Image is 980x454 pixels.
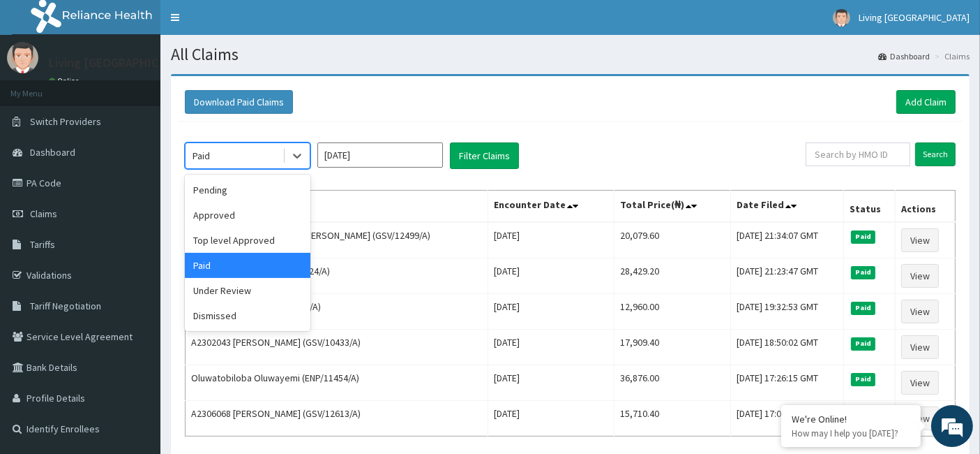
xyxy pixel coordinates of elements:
td: [DATE] [488,222,614,258]
button: Filter Claims [450,142,519,169]
td: 20,079.60 [614,222,731,258]
td: [DATE] 18:50:02 GMT [731,330,844,365]
th: Total Price(₦) [614,191,731,223]
span: Paid [851,230,876,243]
span: Living [GEOGRAPHIC_DATA] [859,11,970,24]
th: Date Filed [731,191,844,223]
td: [PERSON_NAME] (SQZ/10362/A) [186,294,488,330]
a: Online [49,76,82,86]
div: We're Online! [792,413,910,425]
span: Claims [30,207,57,220]
div: Pending [185,177,310,203]
td: [DATE] [488,401,614,437]
p: Living [GEOGRAPHIC_DATA] [49,57,199,69]
input: Select Month and Year [317,142,443,168]
span: Paid [851,337,876,350]
span: Tariff Negotiation [30,300,101,312]
a: View [901,264,939,288]
td: [DATE] 17:09:37 GMT [731,401,844,437]
th: Name [186,191,488,223]
a: View [901,300,939,323]
div: Paid [185,253,310,278]
td: 15,710.40 [614,401,731,437]
td: [DATE] 21:34:07 GMT [731,222,844,258]
td: 28,429.20 [614,258,731,294]
div: Under Review [185,278,310,303]
button: Download Paid Claims [185,90,293,114]
a: View [901,371,939,395]
span: Paid [851,373,876,386]
img: User Image [7,42,38,73]
td: A2307234 [PERSON_NAME] [PERSON_NAME] (GSV/12499/A) [186,222,488,258]
td: [DATE] [488,365,614,401]
td: 12,960.00 [614,294,731,330]
div: Chat with us now [73,78,234,96]
th: Actions [896,191,956,223]
span: Paid [851,266,876,279]
td: OLUBUKUNMI EBIRE (BVC/10024/A) [186,258,488,294]
span: Switch Providers [30,115,101,128]
div: Dismissed [185,303,310,328]
td: 36,876.00 [614,365,731,401]
p: How may I help you today? [792,427,910,439]
span: Dashboard [30,146,75,159]
td: A2302043 [PERSON_NAME] (GSV/10433/A) [186,330,488,365]
td: 17,909.40 [614,330,731,365]
th: Status [843,191,896,223]
img: d_794563401_company_1708531726252_794563401 [26,70,56,105]
div: Paid [193,149,210,163]
img: User Image [833,9,850,27]
a: View [901,335,939,359]
td: A2306068 [PERSON_NAME] (GSV/12613/A) [186,401,488,437]
h1: All Claims [171,45,970,64]
a: Dashboard [878,50,930,62]
div: Minimize live chat window [229,7,262,41]
td: [DATE] 19:32:53 GMT [731,294,844,330]
td: [DATE] 17:26:15 GMT [731,365,844,401]
a: Add Claim [896,90,956,114]
div: Approved [185,203,310,228]
li: Claims [931,50,970,62]
textarea: Type your message and hit 'Enter' [7,305,266,353]
span: We're online! [81,138,193,279]
input: Search by HMO ID [806,142,910,166]
td: [DATE] [488,330,614,365]
td: [DATE] [488,294,614,330]
input: Search [915,142,956,166]
span: Paid [851,302,876,314]
td: Oluwatobiloba Oluwayemi (ENP/11454/A) [186,365,488,401]
div: Top level Approved [185,228,310,253]
td: [DATE] [488,258,614,294]
a: View [901,228,939,252]
td: [DATE] 21:23:47 GMT [731,258,844,294]
th: Encounter Date [488,191,614,223]
span: Tariffs [30,238,55,251]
